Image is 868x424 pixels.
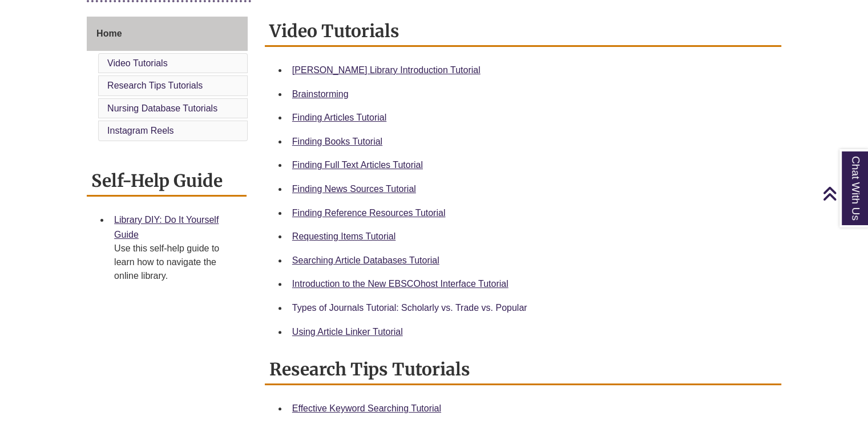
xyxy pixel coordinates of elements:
[107,103,217,113] a: Nursing Database Tutorials
[292,113,386,122] a: Finding Articles Tutorial
[87,166,247,197] h2: Self-Help Guide
[114,242,237,283] div: Use this self-help guide to learn how to navigate the online library.
[292,184,416,194] a: Finding News Sources Tutorial
[292,303,527,313] a: Types of Journals Tutorial: Scholarly vs. Trade vs. Popular
[292,403,441,413] a: Effective Keyword Searching Tutorial
[822,186,865,201] a: Back to Top
[265,355,781,385] h2: Research Tips Tutorials
[107,58,168,68] a: Video Tutorials
[292,327,403,337] a: Using Article Linker Tutorial
[292,137,382,146] a: Finding Books Tutorial
[265,17,781,47] h2: Video Tutorials
[292,255,439,265] a: Searching Article Databases Tutorial
[114,215,219,239] a: Library DIY: Do It Yourself Guide
[87,17,248,143] div: Guide Page Menu
[107,126,174,135] a: Instagram Reels
[292,65,481,75] a: [PERSON_NAME] Library Introduction Tutorial
[96,29,122,38] span: Home
[292,89,349,99] a: Brainstorming
[87,17,248,51] a: Home
[292,160,423,170] a: Finding Full Text Articles Tutorial
[292,208,446,218] a: Finding Reference Resources Tutorial
[292,231,395,241] a: Requesting Items Tutorial
[107,81,203,90] a: Research Tips Tutorials
[292,279,508,289] a: Introduction to the New EBSCOhost Interface Tutorial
